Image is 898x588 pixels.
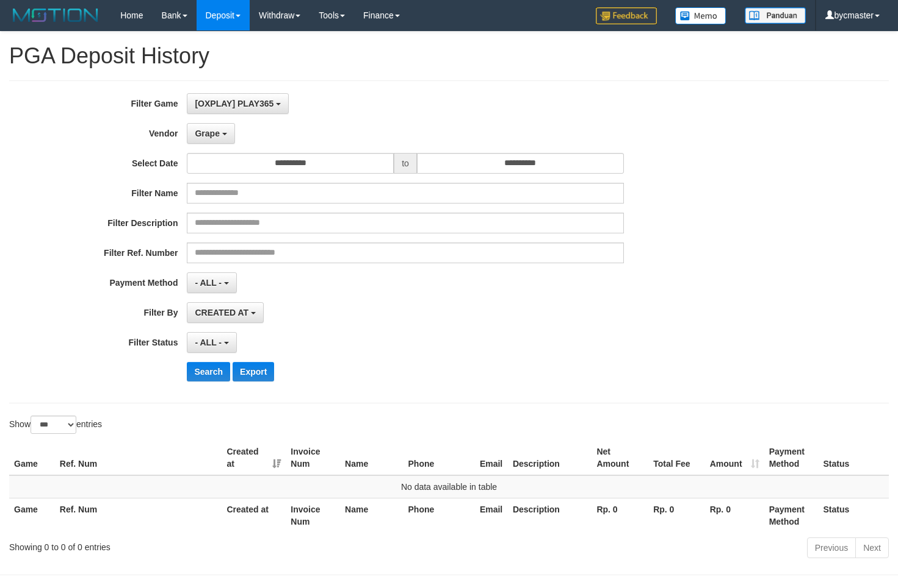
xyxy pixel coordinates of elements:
[187,93,289,114] button: [OXPLAY] PLAY365
[648,498,705,533] th: Rp. 0
[648,441,705,475] th: Total Fee
[187,272,236,293] button: - ALL -
[195,99,273,108] span: [OXPLAY] PLAY365
[195,338,222,347] span: - ALL -
[340,441,403,475] th: Name
[9,441,55,475] th: Game
[187,302,264,323] button: CREATED AT
[286,441,340,475] th: Invoice Num
[508,441,592,475] th: Description
[222,441,286,475] th: Created at: activate to sort column ascending
[9,44,889,68] h1: PGA Deposit History
[9,416,102,434] label: Show entries
[596,7,657,24] img: Feedback.jpg
[592,498,648,533] th: Rp. 0
[187,123,234,144] button: Grape
[394,153,417,174] span: to
[340,498,403,533] th: Name
[195,278,222,288] span: - ALL -
[9,6,102,24] img: MOTION_logo.png
[818,441,889,475] th: Status
[31,416,76,434] select: Showentries
[475,441,508,475] th: Email
[286,498,340,533] th: Invoice Num
[55,498,222,533] th: Ref. Num
[404,498,475,533] th: Phone
[675,7,726,24] img: Button%20Memo.svg
[855,537,889,558] a: Next
[705,441,764,475] th: Amount: activate to sort column ascending
[764,441,819,475] th: Payment Method
[9,498,55,533] th: Game
[508,498,592,533] th: Description
[745,7,806,24] img: panduan.png
[233,362,274,381] button: Export
[222,498,286,533] th: Created at
[592,441,648,475] th: Net Amount
[475,498,508,533] th: Email
[807,537,856,558] a: Previous
[195,129,219,138] span: Grape
[9,536,365,553] div: Showing 0 to 0 of 0 entries
[818,498,889,533] th: Status
[195,308,248,317] span: CREATED AT
[404,441,475,475] th: Phone
[55,441,222,475] th: Ref. Num
[187,362,230,381] button: Search
[764,498,819,533] th: Payment Method
[9,475,889,498] td: No data available in table
[187,332,236,353] button: - ALL -
[705,498,764,533] th: Rp. 0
